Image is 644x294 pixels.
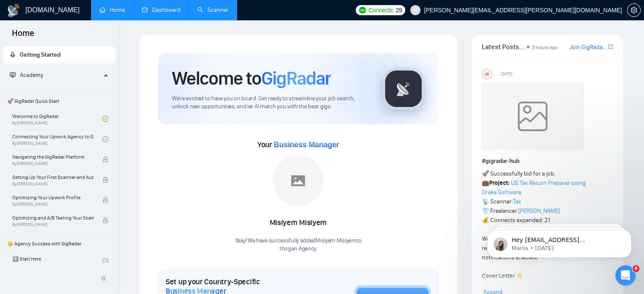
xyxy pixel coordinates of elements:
span: Your [257,140,339,149]
span: Connects: [368,5,394,15]
div: Yaay! We have successfully added Misiyem Misiyem to [235,237,362,253]
a: Tax [513,198,521,205]
span: Navigating the GigRadar Platform [12,153,94,161]
a: homeHome [100,6,125,14]
img: gigradar-logo.png [382,68,425,110]
span: Latest Posts from the GigRadar Community [482,41,524,52]
a: Welcome to GigRadarBy[PERSON_NAME] [12,110,102,128]
span: fund-projection-screen [10,72,16,78]
span: lock [102,177,108,183]
span: By [PERSON_NAME] [12,202,94,207]
span: 3 hours ago [532,44,558,50]
span: lock [102,157,108,162]
span: Optimizing and A/B Testing Your Scanner for Better Results [12,214,94,222]
span: Business Manager [274,140,339,149]
span: Setting Up Your First Scanner and Auto-Bidder [12,173,94,181]
span: Academy [10,71,43,79]
iframe: Intercom live chat [615,265,636,286]
a: Connecting Your Upwork Agency to GigRadarBy[PERSON_NAME] [12,130,102,148]
a: [PERSON_NAME] [518,207,560,214]
span: Academy [20,71,43,79]
span: [DATE] [501,70,512,78]
span: rocket [10,52,16,58]
span: setting [627,7,640,14]
strong: Project: [489,179,510,187]
div: Misiyem Misiyem [235,216,362,230]
span: We're excited to have you on board. Get ready to streamline your job search, unlock new opportuni... [172,95,369,111]
div: US [482,69,492,79]
a: export [608,43,613,51]
h1: # gigradar-hub [482,157,613,166]
img: logo [7,4,20,17]
span: By [PERSON_NAME] [12,161,94,166]
span: 29 [395,5,402,15]
span: By [PERSON_NAME] [12,222,94,227]
span: Optimizing Your Upwork Profile [12,193,94,202]
a: dashboardDashboard [142,6,180,14]
img: weqQh+iSagEgQAAAABJRU5ErkJggg== [482,82,583,150]
img: upwork-logo.png [359,7,366,14]
iframe: Intercom notifications message [475,212,644,271]
span: Getting Started [20,51,61,58]
span: lock [102,217,108,223]
span: export [608,43,613,50]
span: check-circle [102,116,108,122]
span: lock [102,197,108,203]
a: US Tax Return Preparer using Drake Software [482,179,586,196]
a: searchScanner [197,6,229,14]
span: By [PERSON_NAME] [12,181,94,187]
span: 🚀 GigRadar Quick Start [4,93,114,110]
h1: Welcome to [172,67,331,90]
li: Getting Started [3,47,115,63]
span: Home [5,27,41,45]
span: 8 [633,265,639,272]
a: setting [627,7,641,14]
a: 1️⃣ Start Here [12,252,102,271]
a: Join GigRadar Slack Community [569,43,606,52]
button: setting [627,3,641,17]
span: GigRadar [261,67,331,90]
span: user [412,7,418,13]
span: 👑 Agency Success with GigRadar [4,235,114,252]
p: thogan Agency . [235,245,362,253]
span: check-circle [102,258,108,264]
strong: Cover Letter 👇 [482,272,523,280]
img: placeholder.png [273,155,323,206]
span: double-left [101,274,109,283]
span: check-circle [102,136,108,142]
